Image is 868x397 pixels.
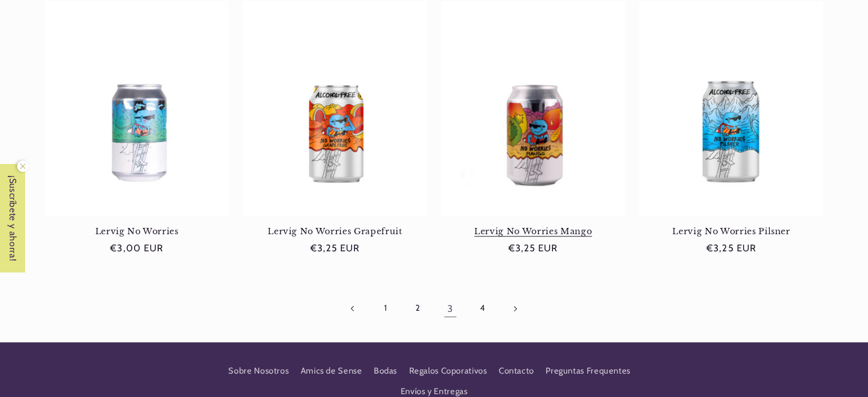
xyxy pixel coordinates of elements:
[374,360,397,381] a: Bodas
[546,360,631,381] a: Preguntas Frequentes
[437,295,463,322] a: Página 3
[502,295,528,322] a: Página siguiente
[639,226,823,236] a: Lervig No Worries Pilsner
[1,164,25,272] span: ¡Suscríbete y ahorra!
[301,360,362,381] a: Amics de Sense
[441,226,625,236] a: Lervig No Worries Mango
[243,226,427,236] a: Lervig No Worries Grapefruit
[409,360,487,381] a: Regalos Coporativos
[499,360,534,381] a: Contacto
[228,364,289,382] a: Sobre Nosotros
[469,295,495,322] a: Página 4
[340,295,366,322] a: Pagina anterior
[372,295,398,322] a: Página 1
[45,226,229,236] a: Lervig No Worries
[45,295,823,322] nav: Paginación
[405,295,431,322] a: Página 2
